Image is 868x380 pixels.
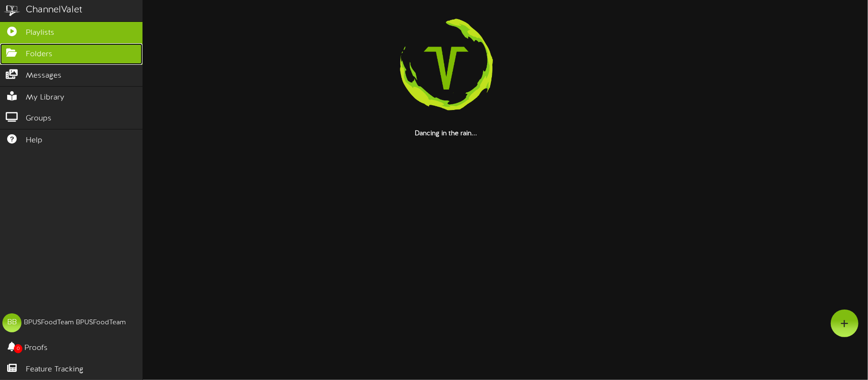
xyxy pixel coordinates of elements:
span: Playlists [26,28,54,39]
span: Proofs [24,343,48,354]
span: Groups [26,113,51,124]
span: 0 [14,344,22,353]
span: Folders [26,49,52,60]
div: BPUSFoodTeam BPUSFoodTeam [24,318,126,328]
div: BB [2,313,21,332]
strong: Dancing in the rain... [415,130,477,137]
img: loading-spinner-3.png [385,7,507,129]
span: Help [26,135,42,146]
div: ChannelValet [26,3,82,17]
span: Messages [26,70,61,81]
span: Feature Tracking [26,364,83,375]
span: My Library [26,92,64,103]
